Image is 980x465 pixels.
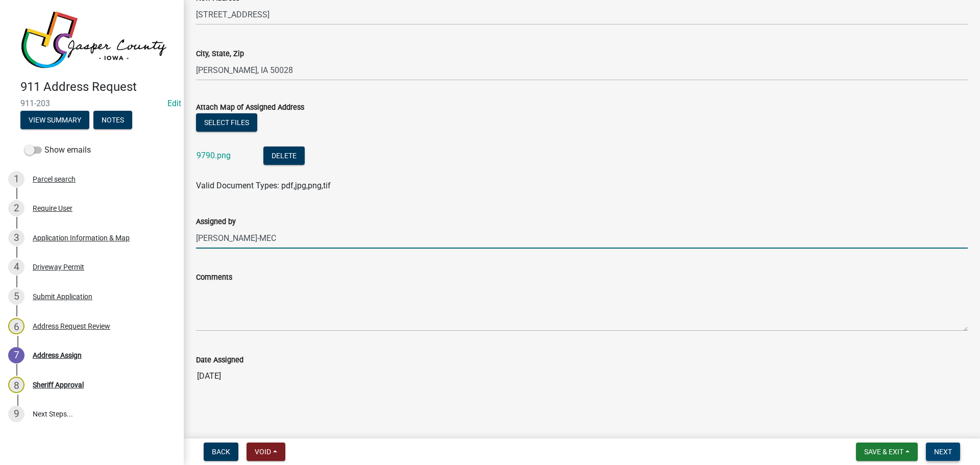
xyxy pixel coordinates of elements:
[33,263,84,271] div: Driveway Permit
[196,113,257,132] button: Select files
[8,288,24,305] div: 5
[33,293,92,300] div: Submit Application
[263,146,305,165] button: Delete
[167,99,181,108] a: Edit
[204,443,238,461] button: Back
[20,116,89,125] wm-modal-confirm: Summary
[33,381,84,388] div: Sheriff Approval
[196,181,331,190] span: Valid Document Types: pdf,jpg,png,tif
[212,448,230,456] span: Back
[8,318,24,334] div: 6
[8,200,24,216] div: 2
[247,443,285,461] button: Void
[263,152,305,161] wm-modal-confirm: Delete Document
[8,377,24,393] div: 8
[20,80,176,94] h4: 911 Address Request
[20,99,163,108] span: 911-203
[197,151,231,160] a: 9790.png
[33,323,110,330] div: Address Request Review
[8,259,24,275] div: 4
[8,406,24,422] div: 9
[8,171,24,187] div: 1
[934,448,952,456] span: Next
[33,234,130,241] div: Application Information & Map
[33,352,82,359] div: Address Assign
[864,448,903,456] span: Save & Exit
[93,111,132,129] button: Notes
[20,11,167,69] img: Jasper County, Iowa
[196,218,236,226] label: Assigned by
[33,205,72,212] div: Require User
[856,443,918,461] button: Save & Exit
[196,274,232,281] label: Comments
[196,357,243,364] label: Date Assigned
[255,448,271,456] span: Void
[8,347,24,363] div: 7
[93,116,132,125] wm-modal-confirm: Notes
[196,51,244,58] label: City, State, Zip
[926,443,960,461] button: Next
[196,104,304,111] label: Attach Map of Assigned Address
[167,99,181,108] wm-modal-confirm: Edit Application Number
[24,144,91,156] label: Show emails
[8,230,24,246] div: 3
[20,111,89,129] button: View Summary
[33,176,76,183] div: Parcel search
